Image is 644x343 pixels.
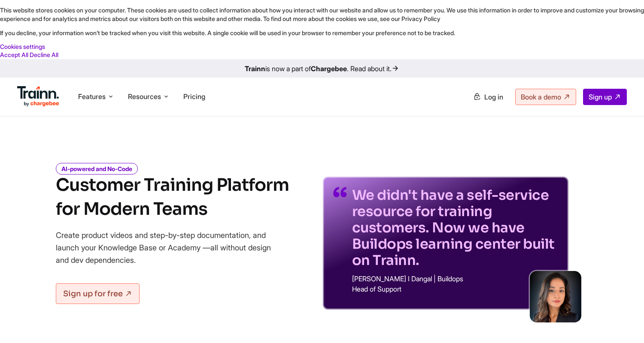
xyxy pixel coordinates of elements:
[484,93,503,101] span: Log in
[245,64,265,73] b: Trainn
[128,92,161,101] span: Resources
[583,89,627,105] a: Sign up
[468,89,508,105] a: Log in
[17,86,59,107] img: Trainn Logo
[56,173,289,221] h1: Customer Training Platform for Modern Teams
[78,92,106,101] span: Features
[589,93,612,101] span: Sign up
[311,64,347,73] b: Chargebee
[56,163,138,175] i: AI-powered and No-Code
[530,271,581,322] img: sabina-buildops.d2e8138.png
[30,51,58,58] a: Decline All
[333,187,347,197] img: quotes-purple.41a7099.svg
[183,92,205,101] a: Pricing
[521,93,561,101] span: Book a demo
[56,229,283,266] p: Create product videos and step-by-step documentation, and launch your Knowledge Base or Academy —...
[56,283,140,304] a: Sign up for free
[352,275,558,282] p: [PERSON_NAME] I Dangal | Buildops
[515,89,576,105] a: Book a demo
[352,187,558,268] p: We didn't have a self-service resource for training customers. Now we have Buildops learning cent...
[352,286,558,292] p: Head of Support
